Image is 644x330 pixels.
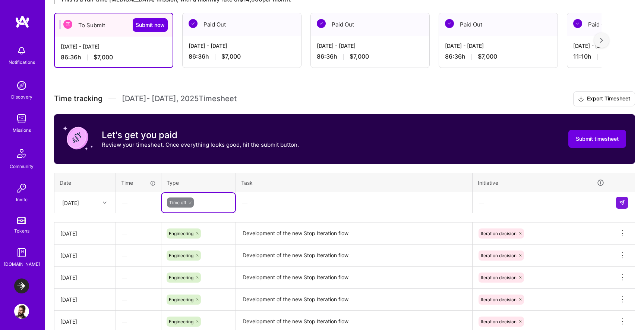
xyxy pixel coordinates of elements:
div: Tokens [14,227,29,235]
img: guide book [14,245,29,260]
span: Submit now [136,21,165,29]
div: Paid Out [439,13,558,36]
img: Paid Out [573,19,582,28]
div: Initiative [478,178,604,187]
img: Paid Out [445,19,454,28]
div: 86:36 h [61,53,167,61]
div: [DATE] - [DATE] [317,42,423,50]
span: Iteration decision [481,253,517,258]
span: Iteration decision [481,297,517,302]
img: logo [15,15,30,28]
span: Time tracking [54,94,102,103]
div: Missions [13,126,31,134]
span: Time off [169,200,186,205]
div: [DATE] [62,199,79,206]
div: Time [121,179,156,187]
h3: Let's get you paid [102,130,299,141]
img: Paid Out [317,19,326,28]
div: [DATE] - [DATE] [189,42,295,50]
span: $7,000 [350,53,369,60]
span: Engineering [169,253,193,258]
div: 86:36 h [445,53,552,60]
div: — [116,246,161,265]
img: LaunchDarkly: Experimentation Delivery Team [14,278,29,293]
span: Submit timesheet [576,135,619,143]
div: Notifications [9,58,35,66]
img: Invite [14,181,29,196]
div: [DATE] [60,252,110,259]
button: Submit now [133,18,168,32]
textarea: Development of the new Stop Iteration flow [237,267,471,288]
img: Paid Out [189,19,198,28]
div: — [116,224,161,243]
p: Review your timesheet. Once everything looks good, hit the submit button. [102,141,299,149]
div: Invite [16,196,28,203]
span: Iteration decision [481,319,517,324]
div: — [473,193,609,212]
span: Iteration decision [481,275,517,280]
img: right [600,38,603,43]
textarea: Development of the new Stop Iteration flow [237,223,471,244]
img: To Submit [63,20,72,29]
th: Task [236,173,473,192]
span: Iteration decision [481,231,517,236]
span: [DATE] - [DATE] , 2025 Timesheet [122,94,237,103]
i: icon Download [578,95,584,103]
div: — [116,290,161,309]
div: Paid Out [311,13,429,36]
div: [DATE] [60,274,110,281]
th: Type [161,173,236,192]
div: — [236,193,472,212]
textarea: Development of the new Stop Iteration flow [237,245,471,266]
div: To Submit [55,13,173,37]
span: $7,000 [94,53,113,61]
span: $7,000 [221,53,241,60]
img: tokens [17,217,26,224]
div: 86:36 h [189,53,295,60]
a: LaunchDarkly: Experimentation Delivery Team [12,278,31,293]
img: Community [13,144,31,162]
div: Paid Out [183,13,301,36]
div: [DATE] [60,296,110,303]
div: [DATE] - [DATE] [61,43,167,50]
div: null [616,197,629,209]
a: User Avatar [12,304,31,319]
div: — [116,193,161,212]
i: icon Chevron [103,201,107,205]
div: — [116,268,161,287]
div: [DOMAIN_NAME] [4,260,40,268]
button: Export Timesheet [573,91,635,106]
img: coin [63,123,93,153]
span: Engineering [169,297,193,302]
img: User Avatar [14,304,29,319]
div: [DATE] - [DATE] [445,42,552,50]
textarea: Development of the new Stop Iteration flow [237,289,471,310]
img: teamwork [14,111,29,126]
img: bell [14,43,29,58]
img: discovery [14,78,29,93]
span: Engineering [169,275,193,280]
div: Discovery [11,93,32,101]
div: [DATE] [60,230,110,237]
button: Submit timesheet [568,130,626,148]
div: 86:36 h [317,53,423,60]
img: Submit [619,200,625,206]
div: Community [10,162,34,170]
th: Date [54,173,116,192]
span: Engineering [169,231,193,236]
div: [DATE] [60,318,110,326]
span: $7,000 [478,53,497,60]
span: Engineering [169,319,193,324]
